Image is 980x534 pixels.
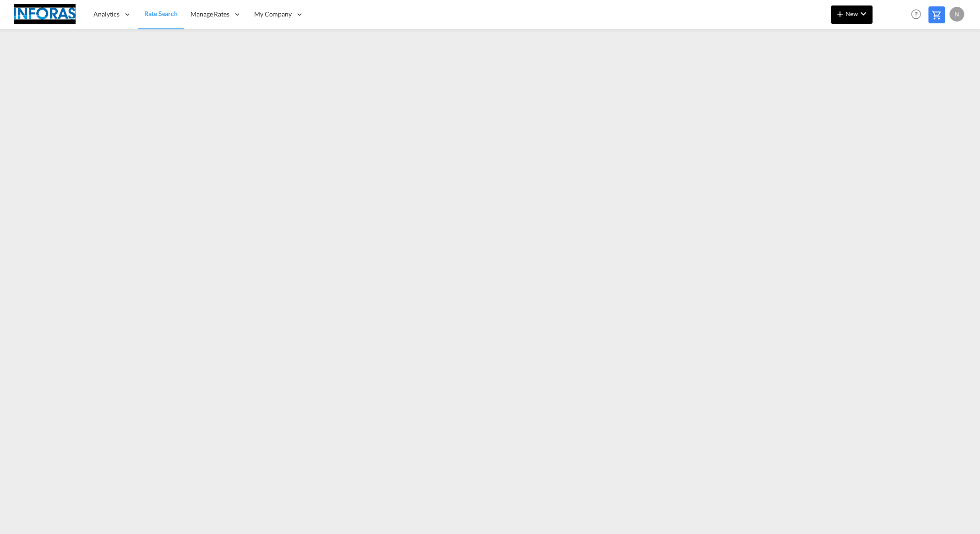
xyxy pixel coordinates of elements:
span: Manage Rates [191,10,229,19]
md-icon: icon-chevron-down [858,8,869,19]
span: Help [908,6,924,22]
span: My Company [254,10,292,19]
md-icon: icon-plus 400-fg [834,8,845,19]
div: Help [908,6,928,23]
span: New [834,10,869,17]
img: eff75c7098ee11eeb65dd1c63e392380.jpg [14,4,76,25]
div: N [949,7,964,22]
span: Rate Search [144,10,178,17]
span: Analytics [93,10,120,19]
button: icon-plus 400-fgNewicon-chevron-down [831,5,872,24]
